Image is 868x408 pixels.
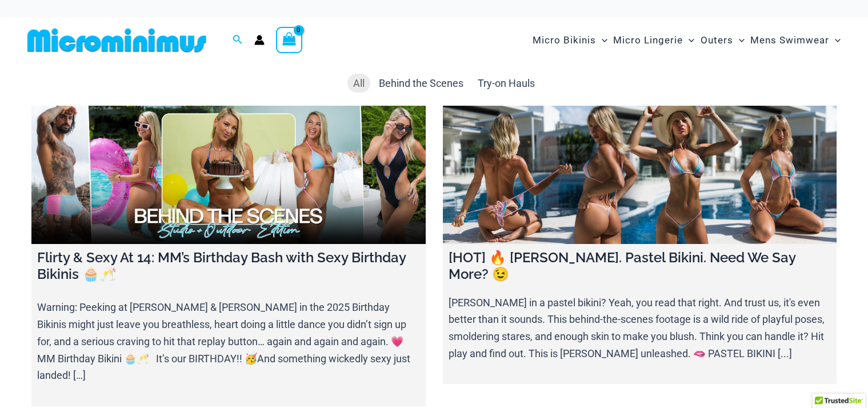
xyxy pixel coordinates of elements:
[449,294,831,362] p: [PERSON_NAME] in a pastel bikini? Yeah, you read that right. And trust us, it's even better than ...
[596,26,607,55] span: Menu Toggle
[254,35,265,45] a: Account icon link
[23,27,211,53] img: MM SHOP LOGO FLAT
[449,250,831,283] h4: [HOT] 🔥 [PERSON_NAME]. Pastel Bikini. Need We Say More? 😉
[379,77,463,89] span: Behind the Scenes
[610,23,697,58] a: Micro LingerieMenu ToggleMenu Toggle
[276,27,302,53] a: View Shopping Cart, empty
[733,26,745,55] span: Menu Toggle
[443,106,837,244] a: [HOT] 🔥 Olivia. Pastel Bikini. Need We Say More? 😉
[37,299,420,384] p: Warning: Peeking at [PERSON_NAME] & [PERSON_NAME] in the 2025 Birthday Bikinis might just leave y...
[528,21,845,59] nav: Site Navigation
[37,250,420,283] h4: Flirty & Sexy At 14: MM’s Birthday Bash with Sexy Birthday Bikinis 🧁🥂
[750,26,829,55] span: Mens Swimwear
[613,26,683,55] span: Micro Lingerie
[353,77,365,89] span: All
[701,26,733,55] span: Outers
[698,23,747,58] a: OutersMenu ToggleMenu Toggle
[478,77,535,89] span: Try-on Hauls
[31,106,426,244] a: Flirty & Sexy At 14: MM’s Birthday Bash with Sexy Birthday Bikinis 🧁🥂
[829,26,841,55] span: Menu Toggle
[747,23,843,58] a: Mens SwimwearMenu ToggleMenu Toggle
[533,26,596,55] span: Micro Bikinis
[530,23,610,58] a: Micro BikinisMenu ToggleMenu Toggle
[683,26,694,55] span: Menu Toggle
[233,33,243,47] a: Search icon link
